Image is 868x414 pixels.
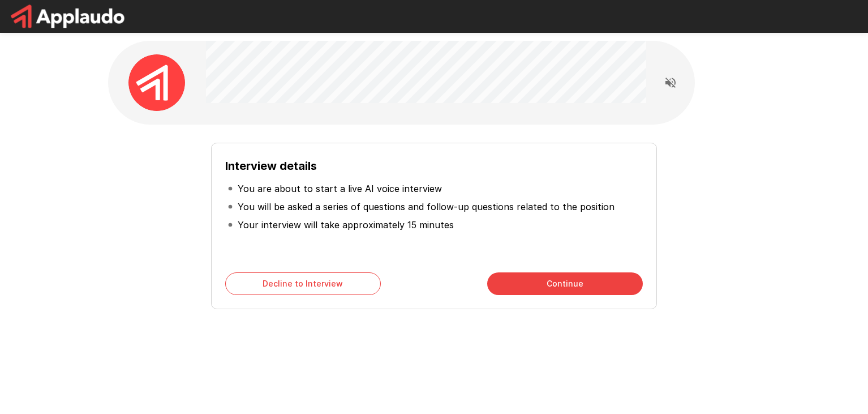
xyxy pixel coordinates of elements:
[238,182,442,195] p: You are about to start a live AI voice interview
[238,218,454,232] p: Your interview will take approximately 15 minutes
[225,272,381,295] button: Decline to Interview
[128,54,185,111] img: applaudo_avatar.png
[659,71,682,94] button: Read questions aloud
[225,159,317,173] b: Interview details
[487,272,643,295] button: Continue
[238,200,615,214] p: You will be asked a series of questions and follow-up questions related to the position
